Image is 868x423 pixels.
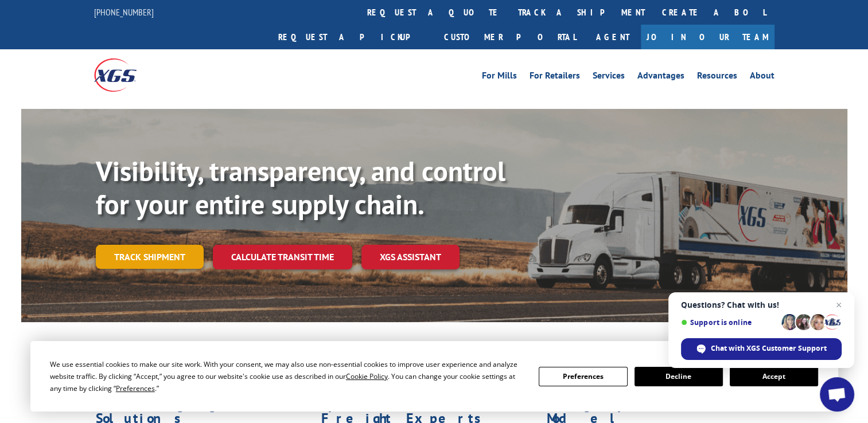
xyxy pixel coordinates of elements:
[50,358,525,394] div: We use essential cookies to make our site work. With your consent, we may also use non-essential ...
[641,25,774,49] a: Join Our Team
[635,367,723,386] button: Decline
[435,25,585,49] a: Customer Portal
[711,343,827,354] span: Chat with XGS Customer Support
[730,367,818,386] button: Accept
[482,71,517,84] a: For Mills
[681,300,842,310] span: Questions? Chat with us!
[539,367,627,386] button: Preferences
[213,245,352,269] a: Calculate transit time
[750,71,774,84] a: About
[270,25,435,49] a: Request a pickup
[681,318,777,327] span: Support is online
[346,371,388,381] span: Cookie Policy
[96,245,204,269] a: Track shipment
[30,341,838,412] div: Cookie Consent Prompt
[637,71,684,84] a: Advantages
[697,71,737,84] a: Resources
[94,6,154,18] a: [PHONE_NUMBER]
[530,71,580,84] a: For Retailers
[96,153,505,222] b: Visibility, transparency, and control for your entire supply chain.
[361,245,460,269] a: XGS ASSISTANT
[820,377,854,412] a: Open chat
[681,338,842,360] span: Chat with XGS Customer Support
[116,383,155,393] span: Preferences
[593,71,625,84] a: Services
[585,25,641,49] a: Agent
